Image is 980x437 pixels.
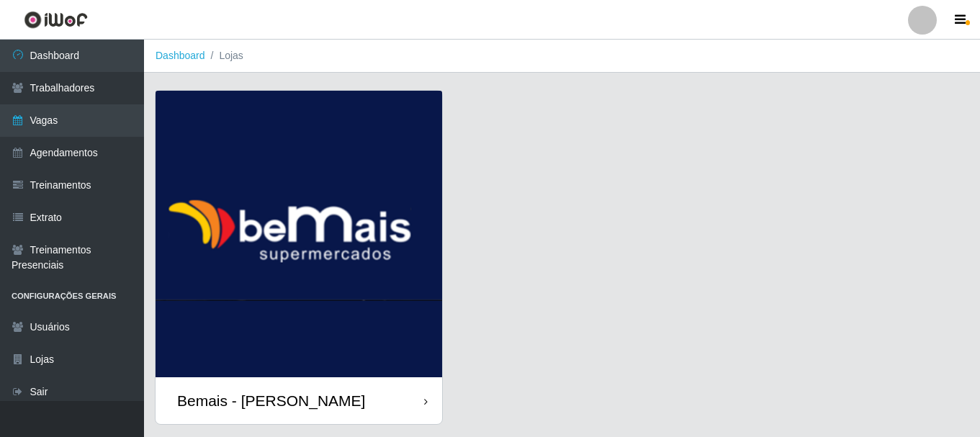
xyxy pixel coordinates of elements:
[24,11,88,29] img: CoreUI Logo
[156,91,442,424] a: Bemais - [PERSON_NAME]
[205,48,243,63] li: Lojas
[177,392,365,410] div: Bemais - [PERSON_NAME]
[156,50,205,61] a: Dashboard
[144,40,980,73] nav: breadcrumb
[156,91,442,377] img: cardImg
